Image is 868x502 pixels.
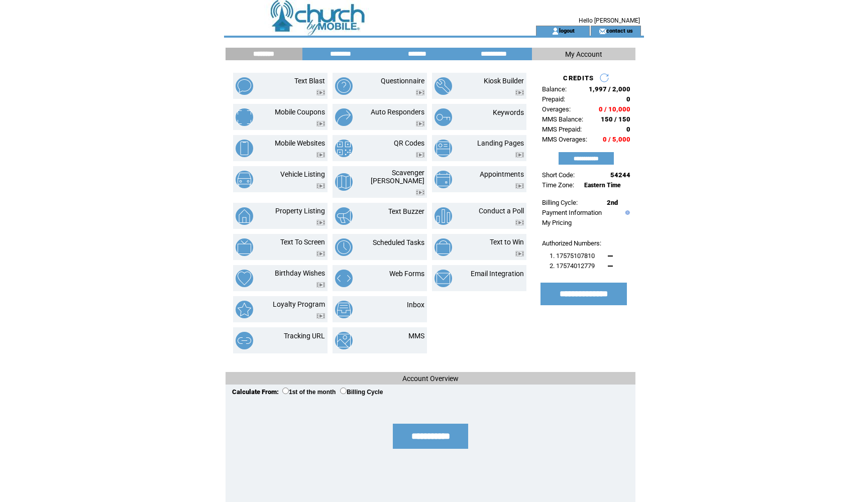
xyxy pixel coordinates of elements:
[542,209,602,216] a: Payment Information
[389,270,424,278] a: Web Forms
[373,238,424,246] a: Scheduled Tasks
[416,152,424,158] img: video.png
[435,77,452,95] img: kiosk-builder.png
[275,139,325,147] a: Mobile Websites
[435,140,452,157] img: landing-pages.png
[477,139,524,147] a: Landing Pages
[542,171,575,179] span: Short Code:
[435,270,452,287] img: email-integration.png
[371,169,424,185] a: Scavenger [PERSON_NAME]
[335,270,353,287] img: web-forms.png
[236,207,253,225] img: property-listing.png
[490,238,524,246] a: Text to Win
[559,27,575,34] a: logout
[565,50,602,58] span: My Account
[236,270,253,287] img: birthday-wishes.png
[607,199,618,206] span: 2nd
[335,173,353,191] img: scavenger-hunt.png
[294,77,325,85] a: Text Blast
[484,77,524,85] a: Kiosk Builder
[584,182,621,189] span: Eastern Time
[316,90,325,95] img: video.png
[515,220,524,225] img: video.png
[542,105,571,113] span: Overages:
[542,125,582,133] span: MMS Prepaid:
[493,108,524,116] a: Keywords
[371,108,424,116] a: Auto Responders
[552,27,559,35] img: account_icon.gif
[542,199,578,206] span: Billing Cycle:
[402,374,459,383] span: Account Overview
[316,121,325,127] img: video.png
[416,90,424,95] img: video.png
[232,388,279,396] span: Calculate From:
[275,207,325,215] a: Property Listing
[335,301,353,318] img: inbox.png
[236,171,253,188] img: vehicle-listing.png
[335,332,353,349] img: mms.png
[282,389,336,396] label: 1st of the month
[479,207,524,215] a: Conduct a Poll
[282,388,289,394] input: 1st of the month
[394,139,424,147] a: QR Codes
[316,183,325,189] img: video.png
[603,136,630,143] span: 0 / 5,000
[275,269,325,277] a: Birthday Wishes
[542,85,567,93] span: Balance:
[316,251,325,257] img: video.png
[416,121,424,127] img: video.png
[236,140,253,157] img: mobile-websites.png
[335,207,353,225] img: text-buzzer.png
[550,252,595,260] span: 1. 17575107810
[236,332,253,349] img: tracking-url.png
[316,220,325,225] img: video.png
[236,77,253,95] img: text-blast.png
[515,152,524,158] img: video.png
[407,301,424,309] a: Inbox
[335,238,353,256] img: scheduled-tasks.png
[316,313,325,319] img: video.png
[435,207,452,225] img: conduct-a-poll.png
[542,115,583,123] span: MMS Balance:
[471,270,524,278] a: Email Integration
[623,210,630,215] img: help.gif
[416,190,424,195] img: video.png
[579,17,640,24] span: Hello [PERSON_NAME]
[563,74,594,82] span: CREDITS
[335,140,353,157] img: qr-codes.png
[542,95,565,103] span: Prepaid:
[340,388,347,394] input: Billing Cycle
[515,251,524,257] img: video.png
[284,332,325,340] a: Tracking URL
[236,238,253,256] img: text-to-screen.png
[550,262,595,270] span: 2. 17574012779
[335,108,353,126] img: auto-responders.png
[381,77,424,85] a: Questionnaire
[542,136,587,143] span: MMS Overages:
[236,108,253,126] img: mobile-coupons.png
[340,389,383,396] label: Billing Cycle
[408,332,424,340] a: MMS
[599,105,630,113] span: 0 / 10,000
[275,108,325,116] a: Mobile Coupons
[515,183,524,189] img: video.png
[435,238,452,256] img: text-to-win.png
[435,108,452,126] img: keywords.png
[273,300,325,308] a: Loyalty Program
[599,27,606,35] img: contact_us_icon.gif
[515,90,524,95] img: video.png
[316,282,325,288] img: video.png
[542,181,574,189] span: Time Zone:
[610,171,630,179] span: 54244
[280,238,325,246] a: Text To Screen
[316,152,325,158] img: video.png
[480,170,524,178] a: Appointments
[606,27,633,34] a: contact us
[435,171,452,188] img: appointments.png
[542,239,601,247] span: Authorized Numbers:
[236,301,253,318] img: loyalty-program.png
[626,125,630,133] span: 0
[601,115,630,123] span: 150 / 150
[542,219,572,226] a: My Pricing
[388,207,424,215] a: Text Buzzer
